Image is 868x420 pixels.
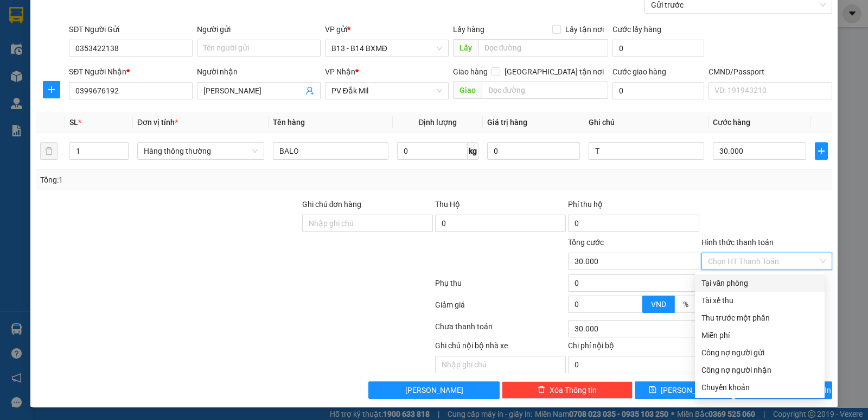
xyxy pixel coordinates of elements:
[43,81,60,98] button: plus
[103,49,153,57] span: 15:35:09 [DATE]
[683,300,688,309] span: %
[418,118,457,127] span: Định lượng
[453,82,482,99] span: Giao
[331,83,442,99] span: PV Đắk Mil
[612,82,704,99] input: Cước giao hàng
[137,118,178,127] span: Đơn vị tính
[651,300,666,309] span: VND
[550,384,597,396] span: Xóa Thông tin
[435,356,566,373] input: Nhập ghi chú
[368,381,499,399] button: [PERSON_NAME]
[197,66,321,78] div: Người nhận
[325,23,449,35] div: VP gửi
[434,277,567,296] div: Phụ thu
[468,142,478,160] span: kg
[197,23,321,35] div: Người gửi
[40,142,58,160] button: delete
[302,215,433,232] input: Ghi chú đơn hàng
[37,65,126,73] strong: BIÊN NHẬN GỬI HÀNG HOÁ
[305,86,314,95] span: user-add
[69,118,78,127] span: SL
[40,174,336,186] div: Tổng: 1
[434,299,567,318] div: Giảm giá
[478,39,609,57] input: Dọc đường
[589,142,704,160] input: Ghi Chú
[453,25,484,34] span: Lấy hàng
[434,321,567,340] div: Chưa thanh toán
[97,41,153,49] span: B131408250579
[435,340,566,356] div: Ghi chú nội bộ nhà xe
[144,143,258,159] span: Hàng thông thường
[453,39,478,57] span: Lấy
[405,384,463,396] span: [PERSON_NAME]
[635,381,732,399] button: save[PERSON_NAME]
[701,347,818,359] div: Công nợ người gửi
[701,277,818,289] div: Tại văn phòng
[649,386,656,394] span: save
[612,25,661,34] label: Cước lấy hàng
[500,66,608,78] span: [GEOGRAPHIC_DATA] tận nơi
[701,312,818,324] div: Thu trước một phần
[701,294,818,306] div: Tài xế thu
[568,238,604,247] span: Tổng cước
[713,118,750,127] span: Cước hàng
[43,85,60,94] span: plus
[709,66,832,78] div: CMND/Passport
[69,23,193,35] div: SĐT Người Gửi
[28,17,88,58] strong: CÔNG TY TNHH [GEOGRAPHIC_DATA] 214 QL13 - P.26 - Q.BÌNH THẠNH - TP HCM 1900888606
[502,381,633,399] button: deleteXóa Thông tin
[701,381,818,393] div: Chuyển khoản
[568,340,699,356] div: Chi phí nội bộ
[701,364,818,376] div: Công nợ người nhận
[273,142,388,160] input: VD: Bàn, Ghế
[435,200,460,209] span: Thu Hộ
[83,76,100,91] span: Nơi nhận:
[561,23,608,35] span: Lấy tận nơi
[482,82,609,99] input: Dọc đường
[487,118,527,127] span: Giá trị hàng
[538,386,545,394] span: delete
[487,142,580,160] input: 0
[815,142,828,160] button: plus
[612,67,666,76] label: Cước giao hàng
[661,384,719,396] span: [PERSON_NAME]
[11,24,25,52] img: logo
[109,76,136,82] span: PV Đắk Mil
[612,40,704,57] input: Cước lấy hàng
[568,198,699,215] div: Phí thu hộ
[701,329,818,341] div: Miễn phí
[331,40,442,57] span: B13 - B14 BXMĐ
[701,238,774,247] label: Hình thức thanh toán
[69,66,193,78] div: SĐT Người Nhận
[453,67,488,76] span: Giao hàng
[695,344,825,361] div: Cước gửi hàng sẽ được ghi vào công nợ của người gửi
[695,361,825,379] div: Cước gửi hàng sẽ được ghi vào công nợ của người nhận
[273,118,305,127] span: Tên hàng
[815,147,827,155] span: plus
[325,67,355,76] span: VP Nhận
[584,112,709,133] th: Ghi chú
[11,76,22,91] span: Nơi gửi:
[302,200,362,209] label: Ghi chú đơn hàng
